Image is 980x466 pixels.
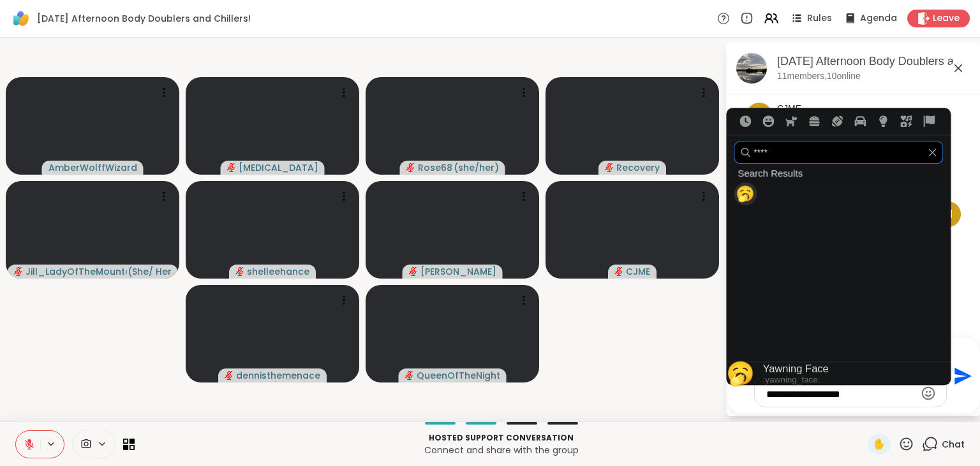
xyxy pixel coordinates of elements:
[26,265,127,278] span: Jill_LadyOfTheMountain
[405,371,414,380] span: audio-muted
[227,163,236,172] span: audio-muted
[777,70,861,83] p: 11 members, 10 online
[616,161,660,174] span: Recovery
[947,361,976,390] button: Send
[417,369,500,382] span: QueenOfTheNight
[420,265,496,278] span: [PERSON_NAME]
[626,265,650,278] span: CJME
[142,444,860,456] p: Connect and share with the group
[409,267,418,276] span: audio-muted
[933,12,960,25] span: Leave
[14,267,23,276] span: audio-muted
[247,265,309,278] span: shelleehance
[777,103,801,115] a: CJME
[807,12,832,25] span: Rules
[128,265,171,278] span: ( She/ Her )
[755,107,764,124] span: C
[921,386,936,401] button: Emoji picker
[454,161,499,174] span: ( she/her )
[406,163,415,172] span: audio-muted
[605,163,614,172] span: audio-muted
[48,161,137,174] span: AmberWolffWizard
[942,438,965,451] span: Chat
[225,371,234,380] span: audio-muted
[37,12,251,25] span: [DATE] Afternoon Body Doublers and Chillers!
[142,432,860,444] p: Hosted support conversation
[239,161,318,174] span: [MEDICAL_DATA]
[10,8,32,29] img: ShareWell Logomark
[860,12,897,25] span: Agenda
[736,53,767,84] img: Friday Afternoon Body Doublers and Chillers!, Sep 12
[614,267,623,276] span: audio-muted
[418,161,452,174] span: Rose68
[235,267,244,276] span: audio-muted
[236,369,320,382] span: dennisthemenace
[873,437,886,452] span: ✋
[777,54,971,69] div: [DATE] Afternoon Body Doublers and Chillers!, [DATE]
